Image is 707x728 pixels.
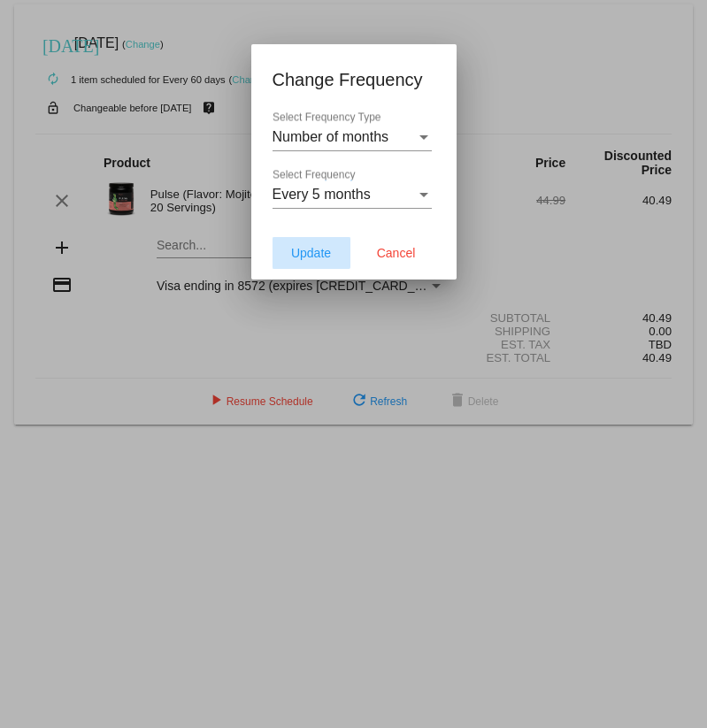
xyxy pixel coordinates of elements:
[273,129,389,144] span: Number of months
[291,246,331,260] span: Update
[273,129,432,145] mat-select: Select Frequency Type
[273,187,371,202] span: Every 5 months
[273,237,350,269] button: Update
[357,237,435,269] button: Cancel
[377,246,416,260] span: Cancel
[273,187,432,203] mat-select: Select Frequency
[273,65,435,94] h1: Change Frequency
